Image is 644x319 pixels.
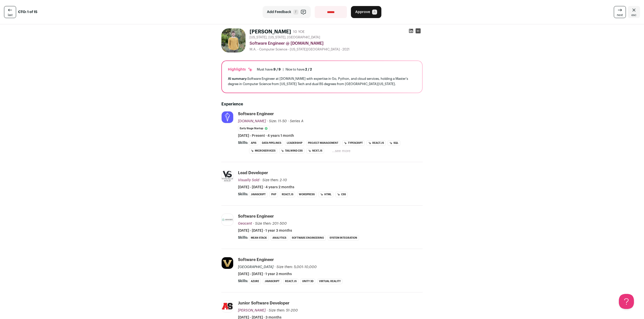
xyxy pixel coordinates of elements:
[238,235,248,240] span: Skills:
[222,301,233,312] img: e193e6cf1b244a6c2e3289cfb99d0ffae4dcfba4c14d4d0557c82be8ebbdf4ca.jpg
[306,140,340,146] li: project management
[283,279,298,284] li: React.js
[249,192,267,197] li: JavaScript
[238,257,274,263] div: Software Engineer
[286,68,312,72] div: Nice to have:
[335,192,348,197] li: CSS
[222,218,233,221] img: a0ac25bfcb94c2b026c957396b9d3cb894d38efc55aa5d6f2be2ac9f33a53457.jpg
[614,6,626,18] a: next
[238,140,248,145] span: Skills:
[257,68,281,72] div: Must have:
[332,149,350,154] button: ...see more
[263,6,311,18] button: Add Feedback F
[250,28,291,35] h1: [PERSON_NAME]
[619,294,634,309] iframe: Help Scout Beacon - Open
[238,279,248,284] span: Skills:
[342,140,365,146] li: TypeScript
[238,222,252,225] span: Geocent
[285,140,304,146] li: leadership
[617,13,623,17] span: next
[351,6,381,18] button: Approve A
[238,126,270,131] li: Early Stage Startup
[221,28,246,52] img: 74984a2ebd53849391b67663540f8c3721ce675391d453198bf7bf76e9463847
[263,279,281,284] li: JavaScript
[305,68,312,71] span: 2 / 2
[8,13,13,17] span: last
[249,235,269,241] li: MEAN stack
[300,279,315,284] li: Unity 3D
[269,192,278,197] li: PHP
[249,279,261,284] li: Azure
[250,40,423,46] div: Software Engineer @ [DOMAIN_NAME]
[18,10,37,15] strong: CTO: 1 of 15
[222,257,233,269] img: d37d7ea90b6c4aecb9ddb6b6085c6bbef5388586d594dbe57ddf18545994bf9a.jpg
[293,29,305,34] div: 10 YOE
[228,77,247,80] span: AI summary:
[228,76,416,87] div: Software Engineer at [DOMAIN_NAME] with expertise in Go, Python, and cloud services, holding a Ma...
[290,119,303,123] span: Series A
[267,309,298,312] span: · Size then: 51-200
[267,119,287,123] span: · Size: 11-50
[238,300,290,306] div: Junior Software Developer
[388,140,400,146] li: SQL
[267,10,291,15] span: Add Feedback
[318,192,333,197] li: HTML
[250,35,320,39] span: [US_STATE], [US_STATE], [GEOGRAPHIC_DATA]
[367,140,386,146] li: React.js
[249,140,258,146] li: APIs
[260,178,287,182] span: · Size then: 2-10
[238,185,294,190] span: [DATE] - [DATE] · 4 years 2 months
[228,67,253,72] div: Highlights
[238,272,292,277] span: [DATE] - [DATE] · 1 year 2 months
[280,192,295,197] li: React.js
[279,148,304,154] li: Tailwind CSS
[250,47,423,51] div: M.A. - Computer Science - [US_STATE][GEOGRAPHIC_DATA] - 2021
[293,10,298,15] span: F
[306,148,324,154] li: Next.js
[238,133,294,138] span: [DATE] - Present · 4 years 1 month
[238,309,266,312] span: [PERSON_NAME]
[238,214,274,219] div: Software Engineer
[238,178,259,182] span: Visually Sold
[628,6,640,18] a: Close
[372,10,377,15] span: A
[273,68,281,71] span: 9 / 9
[253,222,287,225] span: · Size then: 201-500
[238,111,274,117] div: Software Engineer
[4,6,16,18] a: last
[221,101,423,107] h2: Experience
[222,111,233,123] img: fd8bfda95fc3a7aaeb01e3f4f3d2bfa4a582d96a5732faeddb407aaa96fc4c47.jpg
[631,13,636,17] span: esc
[238,265,273,269] span: [GEOGRAPHIC_DATA]
[238,192,248,197] span: Skills:
[317,279,342,284] li: Virtual Reality
[257,68,312,72] ul: |
[238,119,266,123] span: [DOMAIN_NAME]
[355,10,370,15] span: Approve
[260,140,283,146] li: data pipelines
[297,192,316,197] li: WordPress
[290,235,326,241] li: software engineering
[238,228,292,233] span: [DATE] - [DATE] · 1 year 3 months
[271,235,288,241] li: analytics
[274,265,317,269] span: · Size then: 5,001-10,000
[238,170,268,176] div: Lead Developer
[328,235,359,241] li: system integration
[249,148,277,154] li: Microservices
[288,119,289,124] span: ·
[222,170,233,182] img: b3632ce4f8cf0f22df9b1dbb177e87a0147eb8a3e6daed78cde2d6368a0783eb.jpg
